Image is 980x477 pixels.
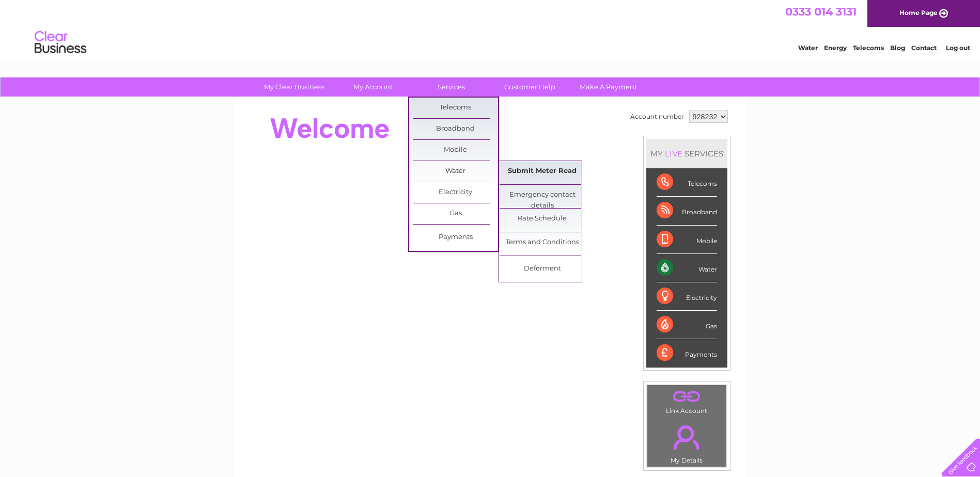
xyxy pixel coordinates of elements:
div: Clear Business is a trading name of Verastar Limited (registered in [GEOGRAPHIC_DATA] No. 3667643... [246,6,735,50]
div: MY SERVICES [646,139,727,168]
a: Mobile [413,140,498,161]
div: LIVE [663,149,685,158]
a: Broadband [413,119,498,139]
div: Broadband [657,197,717,225]
img: logo.png [34,27,87,58]
div: Electricity [657,282,717,311]
a: Contact [911,44,937,52]
a: Terms and Conditions [500,232,585,253]
a: Electricity [413,182,498,203]
div: Gas [657,311,717,339]
div: Payments [657,339,717,367]
div: Telecoms [657,168,717,197]
a: 0333 014 3131 [785,5,857,18]
a: Telecoms [853,44,884,52]
a: Log out [946,44,970,52]
a: Customer Help [487,77,572,97]
td: Link Account [647,385,727,417]
a: Submit Meter Read [500,161,585,182]
a: Water [798,44,818,52]
a: My Clear Business [252,77,337,97]
a: Gas [413,203,498,224]
a: . [650,419,724,455]
a: My Account [330,77,415,97]
a: Payments [413,227,498,248]
a: Make A Payment [566,77,651,97]
div: Mobile [657,226,717,254]
a: Emergency contact details [500,185,585,205]
td: My Details [647,417,727,467]
a: Water [413,161,498,182]
div: Water [657,254,717,282]
a: Telecoms [413,98,498,118]
a: Blog [890,44,905,52]
a: Rate Schedule [500,209,585,229]
a: Services [409,77,494,97]
a: . [650,388,724,406]
a: Energy [824,44,847,52]
td: Account number [628,108,687,125]
a: Deferment [500,259,585,279]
